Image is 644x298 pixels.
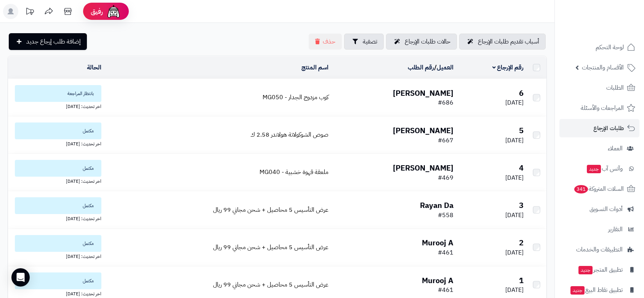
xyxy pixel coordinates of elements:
b: 4 [519,162,524,174]
b: [PERSON_NAME] [393,162,453,174]
span: جديد [578,266,593,274]
span: المراجعات والأسئلة [581,103,624,113]
span: حالات طلبات الإرجاع [405,37,450,46]
span: تطبيق نقاط البيع [570,285,623,295]
b: Murooj A [422,275,453,286]
a: الحالة [87,63,101,72]
span: [DATE] [505,285,524,295]
span: وآتس آب [586,163,623,174]
span: السلات المتروكة [574,184,624,194]
span: الطلبات [606,82,624,93]
span: [DATE] [505,173,524,182]
span: #461 [438,248,453,257]
div: Open Intercom Messenger [11,268,30,287]
span: تصفية [363,37,377,46]
a: اسم المنتج [301,63,328,72]
a: المراجعات والأسئلة [559,99,639,117]
a: التطبيقات والخدمات [559,240,639,259]
span: لوحة التحكم [596,42,624,53]
a: أدوات التسويق [559,200,639,218]
span: مكتمل [15,160,101,177]
b: [PERSON_NAME] [393,87,453,99]
div: اخر تحديث: [DATE] [11,289,101,297]
a: طلبات الإرجاع [559,119,639,137]
span: #667 [438,136,453,145]
span: مكتمل [15,122,101,139]
span: #469 [438,173,453,182]
a: لوحة التحكم [559,38,639,56]
span: جديد [587,165,601,173]
a: رقم الإرجاع [492,63,524,72]
a: حالات طلبات الإرجاع [386,34,457,50]
a: ملعقة قهوة خشبية - MG040 [260,168,328,177]
a: التقارير [559,220,639,238]
span: [DATE] [505,98,524,107]
button: تصفية [344,34,384,50]
span: رفيق [91,7,103,16]
a: السلات المتروكة341 [559,180,639,198]
span: أدوات التسويق [590,204,623,214]
span: [DATE] [505,211,524,220]
a: إضافة طلب إرجاع جديد [9,33,87,50]
span: طلبات الإرجاع [593,123,624,134]
a: عرض التأسيس 5 محاصيل + شحن مجاني 99 ريال [213,243,328,252]
img: ai-face.png [106,4,121,19]
td: / [332,56,456,79]
span: التقارير [608,224,623,235]
span: حذف [323,37,335,46]
span: بانتظار المراجعة [15,85,101,102]
a: أسباب تقديم طلبات الإرجاع [459,34,546,50]
b: 1 [519,275,524,286]
b: 5 [519,125,524,136]
a: رقم الطلب [408,63,434,72]
span: أسباب تقديم طلبات الإرجاع [478,37,539,46]
button: حذف [309,34,342,50]
span: العملاء [608,143,623,154]
span: #558 [438,211,453,220]
span: الأقسام والمنتجات [582,62,624,73]
div: اخر تحديث: [DATE] [11,177,101,185]
a: وآتس آبجديد [559,159,639,178]
span: مكتمل [15,197,101,214]
span: تطبيق المتجر [578,264,623,275]
a: العملاء [559,139,639,158]
span: مكتمل [15,272,101,289]
div: اخر تحديث: [DATE] [11,102,101,110]
span: 341 [574,185,588,193]
div: اخر تحديث: [DATE] [11,139,101,147]
b: 2 [519,237,524,248]
span: التطبيقات والخدمات [576,244,623,255]
span: [DATE] [505,136,524,145]
a: الطلبات [559,79,639,97]
a: العميل [437,63,453,72]
a: كوب مزدوج الجدار - MG050 [263,93,328,102]
div: اخر تحديث: [DATE] [11,214,101,222]
a: عرض التأسيس 5 محاصيل + شحن مجاني 99 ريال [213,205,328,214]
a: صوص الشوكولاتة هولاندر 2.58 ك [250,130,328,139]
a: تطبيق المتجرجديد [559,261,639,279]
div: اخر تحديث: [DATE] [11,252,101,260]
b: [PERSON_NAME] [393,125,453,136]
b: Rayan Da [420,200,453,211]
span: جديد [570,286,585,295]
span: [DATE] [505,248,524,257]
span: إضافة طلب إرجاع جديد [26,37,81,46]
b: Murooj A [422,237,453,248]
b: 6 [519,87,524,99]
span: #461 [438,285,453,295]
b: 3 [519,200,524,211]
a: عرض التأسيس 5 محاصيل + شحن مجاني 99 ريال [213,280,328,289]
span: #686 [438,98,453,107]
a: تحديثات المنصة [20,4,39,21]
span: مكتمل [15,235,101,252]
